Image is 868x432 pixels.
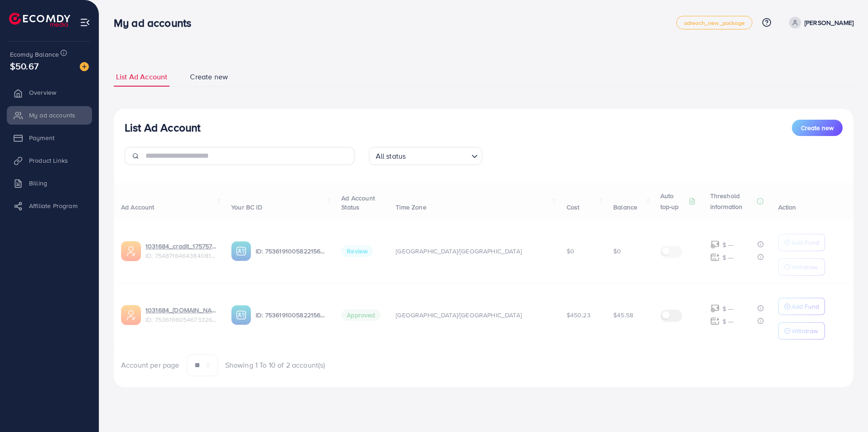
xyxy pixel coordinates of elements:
a: adreach_new_package [676,16,752,29]
div: Search for option [369,147,482,165]
p: [PERSON_NAME] [805,17,853,28]
span: Ecomdy Balance [10,50,59,59]
h3: My ad accounts [114,16,199,29]
span: List Ad Account [116,72,167,82]
span: adreach_new_package [684,20,745,26]
span: Create new [801,123,834,132]
a: [PERSON_NAME] [786,17,853,29]
span: Create new [190,72,228,82]
span: All status [374,150,408,163]
img: image [80,62,89,71]
button: Create new [792,120,843,136]
img: menu [80,17,90,28]
h3: List Ad Account [125,121,200,134]
span: $50.67 [10,59,39,73]
input: Search for option [408,148,467,163]
img: logo [9,13,70,27]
